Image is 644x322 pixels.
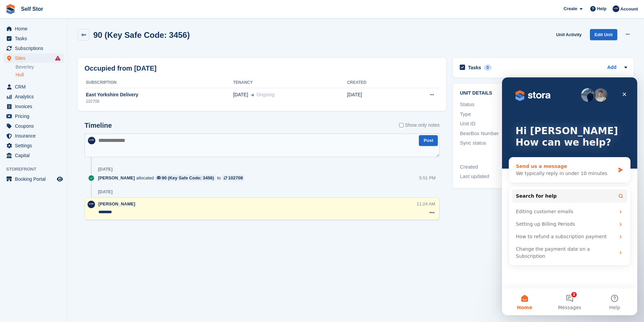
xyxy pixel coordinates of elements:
[620,6,638,13] span: Account
[484,65,492,71] div: 0
[15,151,55,160] span: Capital
[3,102,64,111] a: menu
[347,88,401,108] td: [DATE]
[15,141,55,150] span: Settings
[15,82,55,92] span: CRM
[15,131,55,141] span: Insurance
[564,5,577,12] span: Create
[88,201,95,208] img: Chris Rice
[18,3,46,15] a: Self Stor
[460,163,543,171] div: Created
[468,65,481,71] h2: Tasks
[417,201,435,207] div: 11:24 AM
[98,189,113,195] div: [DATE]
[347,77,401,88] th: Created
[15,53,55,63] span: Sites
[85,77,233,88] th: Subscription
[3,44,64,53] a: menu
[613,5,619,12] img: Chris Rice
[15,121,55,131] span: Coupons
[590,29,617,40] a: Edit Unit
[3,131,64,141] a: menu
[155,175,216,181] a: 90 (Key Safe Code: 3456)
[460,139,543,148] div: Sync status
[88,137,95,144] img: Chris Rice
[3,112,64,121] a: menu
[98,175,135,181] span: [PERSON_NAME]
[3,151,64,160] a: menu
[502,77,637,315] iframe: Intercom live chat
[85,122,112,129] h2: Timeline
[85,91,233,98] div: East Yorkshire Delivery
[98,201,135,206] span: [PERSON_NAME]
[460,173,543,180] div: Last updated
[56,175,64,183] a: Preview store
[233,77,347,88] th: Tenancy
[85,98,233,104] div: 102708
[15,44,55,53] span: Subscriptions
[3,82,64,92] a: menu
[460,120,543,128] div: Unit ID
[399,122,404,129] input: Show only notes
[93,30,190,40] h2: 90 (Key Safe Code: 3456)
[419,175,435,181] div: 5:51 PM
[15,102,55,111] span: Invoices
[98,167,113,172] div: [DATE]
[257,92,275,97] span: Ongoing
[553,29,584,40] a: Unit Activity
[460,91,627,96] h2: Unit details
[460,101,543,108] div: Status
[3,141,64,150] a: menu
[399,122,440,129] label: Show only notes
[3,121,64,131] a: menu
[3,53,64,63] a: menu
[228,175,243,181] div: 102708
[3,34,64,43] a: menu
[15,92,55,101] span: Analytics
[3,92,64,101] a: menu
[597,5,606,12] span: Help
[233,91,248,98] span: [DATE]
[16,72,64,78] a: Hull
[460,130,543,138] div: BearBox Number
[15,24,55,33] span: Home
[15,34,55,43] span: Tasks
[15,112,55,121] span: Pricing
[55,55,61,61] i: Smart entry sync failures have occurred
[98,175,248,181] div: allocated to
[162,175,214,181] div: 90 (Key Safe Code: 3456)
[607,64,616,72] a: Add
[419,135,438,146] button: Post
[16,64,64,70] a: Beverley
[3,24,64,33] a: menu
[85,63,157,73] h2: Occupied from [DATE]
[15,174,55,184] span: Booking Portal
[222,175,244,181] a: 102708
[6,166,67,173] span: Storefront
[460,110,543,118] div: Type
